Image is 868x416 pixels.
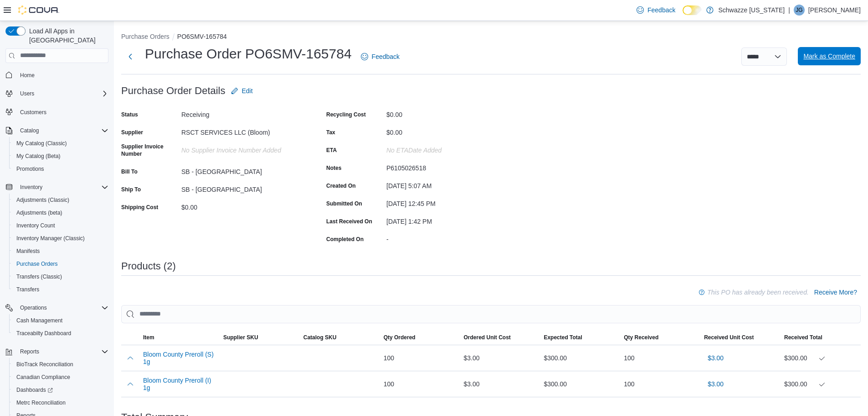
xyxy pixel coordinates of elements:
[223,334,258,341] span: Supplier SKU
[386,196,508,207] div: [DATE] 12:45 PM
[16,302,108,313] span: Operations
[700,330,781,345] button: Received Unit Cost
[704,349,727,367] button: $3.00
[13,220,59,231] a: Inventory Count
[121,47,139,66] button: Next
[121,168,138,175] label: Bill To
[9,283,112,296] button: Transfers
[16,69,108,81] span: Home
[540,330,620,345] button: Expected Total
[2,301,112,314] button: Operations
[811,283,861,301] button: Receive More?
[13,207,66,218] a: Adjustments (beta)
[143,351,216,365] button: Bloom County Preroll (S) 1g
[784,353,857,363] div: $300.00
[16,386,53,394] span: Dashboards
[9,358,112,371] button: BioTrack Reconciliation
[326,147,337,154] label: ETA
[16,235,85,242] span: Inventory Manager (Classic)
[181,182,303,193] div: SB - [GEOGRAPHIC_DATA]
[143,377,216,391] button: Bloom County Preroll (I) 1g
[16,346,108,357] span: Reports
[386,214,508,225] div: [DATE] 1:42 PM
[13,246,43,257] a: Manifests
[16,88,108,99] span: Users
[2,87,112,100] button: Users
[357,47,403,66] a: Feedback
[13,138,108,149] span: My Catalog (Classic)
[386,107,508,118] div: $0.00
[2,181,112,194] button: Inventory
[16,182,46,193] button: Inventory
[20,348,39,355] span: Reports
[540,349,620,367] div: $300.00
[808,5,861,16] p: [PERSON_NAME]
[16,302,51,313] button: Operations
[16,209,62,216] span: Adjustments (beta)
[13,284,108,295] span: Transfers
[13,271,108,282] span: Transfers (Classic)
[13,138,71,149] a: My Catalog (Classic)
[16,70,38,81] a: Home
[386,125,508,136] div: $0.00
[814,288,857,297] span: Receive More?
[121,111,138,118] label: Status
[464,334,511,341] span: Ordered Unit Cost
[16,107,50,118] a: Customers
[181,143,303,154] div: No Supplier Invoice Number added
[16,106,108,118] span: Customers
[13,284,43,295] a: Transfers
[145,45,352,63] h1: Purchase Order PO6SMV-165784
[13,359,77,370] a: BioTrack Reconciliation
[16,140,67,147] span: My Catalog (Classic)
[181,107,303,118] div: Receiving
[20,72,35,79] span: Home
[9,137,112,150] button: My Catalog (Classic)
[781,330,861,345] button: Received Total
[16,330,71,337] span: Traceabilty Dashboard
[540,375,620,393] div: $300.00
[13,372,74,383] a: Canadian Compliance
[20,127,39,134] span: Catalog
[9,206,112,219] button: Adjustments (beta)
[9,327,112,340] button: Traceabilty Dashboard
[26,26,108,45] span: Load All Apps in [GEOGRAPHIC_DATA]
[708,353,724,363] span: $3.00
[633,1,679,19] a: Feedback
[13,258,62,269] a: Purchase Orders
[9,163,112,175] button: Promotions
[16,273,62,280] span: Transfers (Classic)
[13,207,108,218] span: Adjustments (beta)
[386,161,508,172] div: P6105026518
[16,247,40,255] span: Manifests
[16,361,73,368] span: BioTrack Reconciliation
[121,261,176,272] h3: Products (2)
[788,5,790,16] p: |
[326,164,341,172] label: Notes
[460,349,540,367] div: $3.00
[372,52,400,61] span: Feedback
[718,5,785,16] p: Schwazze [US_STATE]
[16,399,66,406] span: Metrc Reconciliation
[326,236,364,243] label: Completed On
[2,345,112,358] button: Reports
[380,375,460,393] div: 100
[9,245,112,258] button: Manifests
[181,200,303,211] div: $0.00
[143,334,154,341] span: Item
[326,200,362,207] label: Submitted On
[13,328,108,339] span: Traceabilty Dashboard
[460,330,540,345] button: Ordered Unit Cost
[303,334,337,341] span: Catalog SKU
[707,287,809,298] p: This PO has already been received.
[460,375,540,393] div: $3.00
[620,375,700,393] div: 100
[13,372,108,383] span: Canadian Compliance
[784,379,857,390] div: $300.00
[803,52,855,61] span: Mark as Complete
[13,315,66,326] a: Cash Management
[13,195,108,205] span: Adjustments (Classic)
[13,163,108,174] span: Promotions
[16,125,42,136] button: Catalog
